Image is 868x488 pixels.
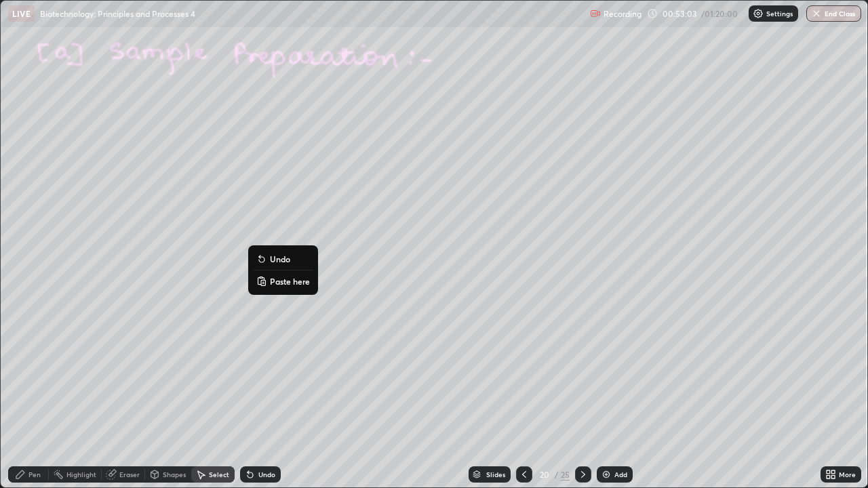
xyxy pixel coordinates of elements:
div: Undo [258,471,275,478]
img: recording.375f2c34.svg [590,8,601,19]
p: LIVE [12,8,31,19]
p: Undo [270,253,290,264]
div: Shapes [163,471,186,478]
div: 20 [538,470,551,479]
p: Biotechnology: Principles and Processes 4 [40,8,195,19]
div: / [554,470,558,479]
img: class-settings-icons [753,8,764,19]
p: Settings [766,10,793,17]
div: Slides [486,471,505,478]
button: End Class [806,5,861,22]
p: Recording [604,9,642,19]
div: Pen [28,471,41,478]
button: Undo [254,251,313,267]
div: Eraser [119,471,140,478]
div: Add [614,471,627,478]
div: Highlight [66,471,96,478]
img: end-class-cross [811,8,822,19]
div: More [839,471,856,478]
div: Select [209,471,229,478]
div: 25 [561,468,570,481]
button: Paste here [254,273,313,289]
img: add-slide-button [601,469,612,480]
p: Paste here [270,276,310,287]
